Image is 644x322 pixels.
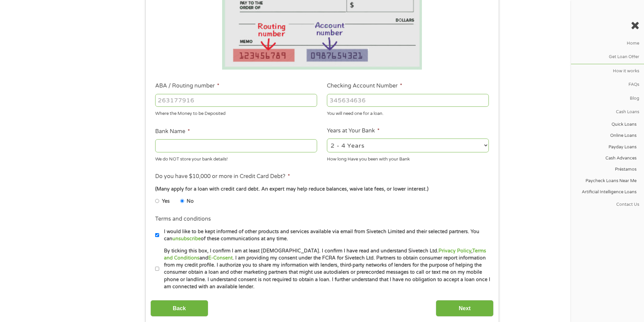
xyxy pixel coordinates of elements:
[150,300,208,317] input: Back
[327,82,402,90] label: Checking Account Number
[571,130,641,141] a: Online Loans
[571,78,644,92] a: FAQs
[155,185,488,193] div: (Many apply for a loan with credit card debt. An expert may help reduce balances, waive late fees...
[155,108,317,117] div: Where the Money to be Deposited
[571,198,644,211] a: Contact Us
[571,187,641,198] a: Artificial Intelligence Loans
[571,164,641,175] a: Préstamos
[155,94,317,107] input: 263177916
[155,216,211,223] label: Terms and conditions
[164,248,486,261] a: Terms and Conditions
[571,92,644,105] a: Blog
[155,173,290,180] label: Do you have $10,000 or more in Credit Card Debt?
[187,198,194,205] label: No
[208,255,233,261] a: E-Consent
[162,198,170,205] label: Yes
[436,300,494,317] input: Next
[571,50,644,64] a: Get Loan Offer
[571,142,641,153] a: Payday Loans
[327,153,489,163] div: How long Have you been with your Bank
[571,153,641,164] a: Cash Advances
[327,127,380,134] label: Years at Your Bank
[327,94,489,107] input: 345634636
[155,82,219,90] label: ABA / Routing number
[438,248,471,254] a: Privacy Policy
[571,64,644,78] a: How it works
[159,247,491,291] label: By ticking this box, I confirm I am at least [DEMOGRAPHIC_DATA]. I confirm I have read and unders...
[172,236,201,242] a: unsubscribe
[571,175,641,186] a: Paycheck Loans Near Me
[155,153,317,163] div: We do NOT store your bank details!
[571,36,644,50] a: Home
[155,128,190,135] label: Bank Name
[571,105,644,119] a: Cash Loans
[327,108,489,117] div: You will need one for a loan.
[159,228,491,243] label: I would like to be kept informed of other products and services available via email from Sivetech...
[571,119,641,130] a: Quick Loans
